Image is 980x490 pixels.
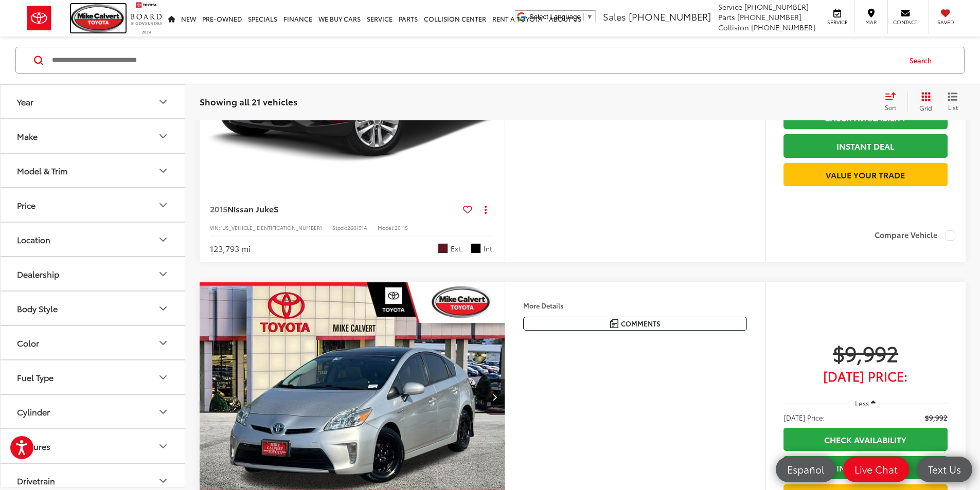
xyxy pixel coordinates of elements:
div: Features [17,441,50,451]
div: 123,793 mi [210,243,251,255]
span: 260191A [347,224,367,231]
button: MakeMake [1,119,186,153]
div: Cylinder [17,407,50,416]
div: Fuel Type [17,372,54,382]
span: dropdown dots [485,205,487,213]
div: Make [157,130,169,142]
button: Fuel TypeFuel Type [1,360,186,394]
span: Int. [484,244,494,253]
span: [PHONE_NUMBER] [629,10,711,23]
span: Black [471,243,481,253]
div: Price [17,200,35,210]
span: 2015 [210,203,227,214]
button: Model & TrimModel & Trim [1,154,186,187]
span: Grid [919,103,932,112]
span: $9,992 [783,340,948,366]
div: Drivetrain [157,475,169,487]
img: Mike Calvert Toyota [71,4,126,32]
button: Comments [523,317,747,331]
span: S [274,203,278,214]
span: Stock: [332,224,347,231]
label: Compare Vehicle [875,230,955,241]
button: DealershipDealership [1,257,186,291]
div: Dealership [17,269,59,279]
h4: More Details [523,302,747,309]
button: Less [850,394,881,412]
button: Grid View [907,92,940,112]
a: 2015Nissan JukeS [210,203,459,214]
a: Text Us [917,457,972,482]
span: [PHONE_NUMBER] [744,2,809,12]
span: Comments [621,319,661,329]
span: [PHONE_NUMBER] [737,12,801,22]
div: Fuel Type [157,371,169,384]
div: Model & Trim [157,165,169,177]
div: Body Style [157,302,169,315]
span: ▼ [586,13,593,21]
span: Ext. [451,244,463,253]
div: Model & Trim [17,166,67,175]
img: Comments [610,319,618,328]
span: Español [782,463,829,476]
button: Body StyleBody Style [1,292,186,325]
span: Live Chat [849,463,903,476]
button: LocationLocation [1,223,186,256]
span: Sales [603,10,626,23]
input: Search by Make, Model, or Keyword [51,48,900,72]
div: Body Style [17,303,58,313]
span: Showing all 21 vehicles [200,95,297,107]
span: $9,992 [925,412,948,423]
div: Features [157,440,169,452]
span: [PHONE_NUMBER] [751,22,815,32]
span: Saved [934,19,957,26]
button: CylinderCylinder [1,395,186,428]
a: Instant Deal [783,134,948,157]
div: Cylinder [157,406,169,418]
span: Sort [885,103,896,112]
a: Live Chat [843,457,909,482]
a: Check Availability [783,428,948,451]
span: Map [860,19,882,26]
div: Color [157,337,169,349]
span: Model: [378,224,395,231]
span: Text Us [923,463,966,476]
span: List [948,103,958,112]
span: VIN: [210,224,220,231]
button: PricePrice [1,188,186,222]
button: Select sort value [880,92,907,112]
a: Español [776,457,835,482]
button: ColorColor [1,326,186,359]
span: Contact [893,19,917,26]
span: Less [855,398,869,408]
span: 20115 [395,224,408,231]
span: Cayenne Red [438,243,448,253]
button: YearYear [1,85,186,118]
span: Collision [718,22,749,32]
div: Price [157,199,169,211]
span: Nissan Juke [227,203,274,214]
span: Service [826,19,849,26]
span: Service [718,2,742,12]
div: Location [17,234,50,244]
div: Color [17,338,39,348]
button: Next image [484,379,505,415]
button: List View [940,92,966,112]
button: Search [900,47,947,73]
div: Drivetrain [17,476,55,485]
span: [DATE] Price: [783,371,948,381]
span: [DATE] Price: [783,412,825,423]
div: Make [17,131,38,141]
div: Dealership [157,268,169,280]
div: Location [157,233,169,246]
span: [US_VEHICLE_IDENTIFICATION_NUMBER] [220,224,322,231]
span: Parts [718,12,735,22]
div: Year [157,96,169,108]
div: Year [17,97,33,106]
button: Actions [476,200,494,218]
a: Value Your Trade [783,163,948,186]
button: FeaturesFeatures [1,429,186,463]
